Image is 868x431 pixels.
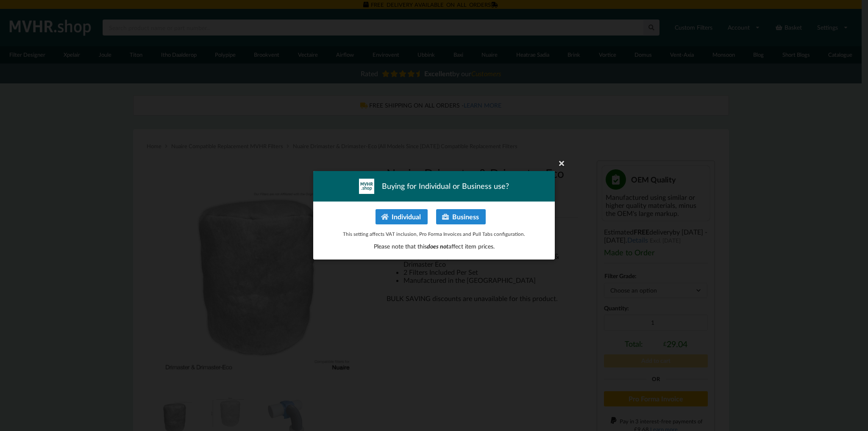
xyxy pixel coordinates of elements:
p: This setting affects VAT inclusion, Pro Forma Invoices and Pull Tabs configuration. [322,230,546,238]
span: Buying for Individual or Business use? [382,181,509,192]
button: Individual [376,209,428,224]
button: Business [436,209,486,224]
p: Please note that this affect item prices. [322,243,546,251]
span: does not [427,243,448,250]
img: mvhr-inverted.png [359,179,374,194]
